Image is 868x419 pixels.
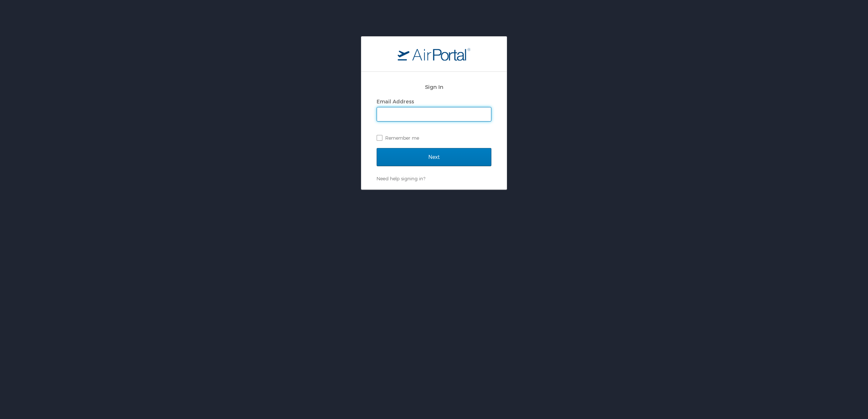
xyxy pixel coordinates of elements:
label: Remember me [377,132,491,143]
h2: Sign In [377,83,491,91]
a: Need help signing in? [377,176,425,181]
img: logo [398,48,470,61]
input: Next [377,148,491,166]
label: Email Address [377,98,414,104]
